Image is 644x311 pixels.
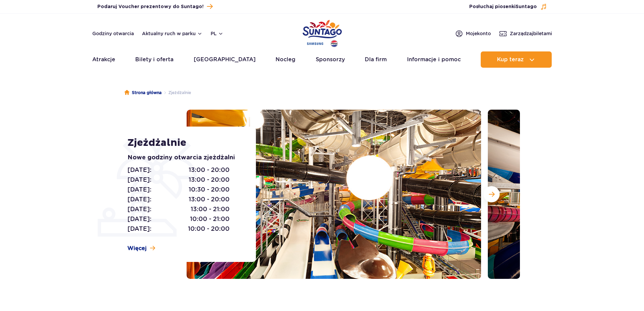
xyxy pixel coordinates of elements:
[483,186,500,202] button: Następny slajd
[365,51,387,68] a: Dla firm
[124,89,162,96] a: Strona główna
[194,51,256,68] a: [GEOGRAPHIC_DATA]
[92,30,134,37] a: Godziny otwarcia
[188,224,230,234] span: 10:00 - 20:00
[190,214,230,224] span: 10:00 - 21:00
[497,57,524,63] span: Kup teraz
[135,51,173,68] a: Bilety i oferta
[466,30,491,37] span: Moje konto
[162,89,191,96] li: Zjeżdżalnie
[127,185,151,194] span: [DATE]:
[142,31,202,36] button: Aktualny ruch w parku
[127,175,151,184] span: [DATE]:
[127,204,151,214] span: [DATE]:
[92,51,115,68] a: Atrakcje
[127,137,241,149] h1: Zjeżdżalnie
[127,224,151,234] span: [DATE]:
[516,4,537,9] span: Suntago
[510,30,552,37] span: Zarządzaj biletami
[316,51,345,68] a: Sponsorzy
[127,214,151,224] span: [DATE]:
[127,165,151,175] span: [DATE]:
[97,2,213,11] a: Podaruj Voucher prezentowy do Suntago!
[481,51,552,68] button: Kup teraz
[191,204,230,214] span: 13:00 - 21:00
[276,51,295,68] a: Nocleg
[469,3,547,10] button: Posłuchaj piosenkiSuntago
[189,165,230,175] span: 13:00 - 20:00
[499,29,552,38] a: Zarządzajbiletami
[189,195,230,204] span: 13:00 - 20:00
[127,195,151,204] span: [DATE]:
[469,3,537,10] span: Posłuchaj piosenki
[127,245,147,252] span: Więcej
[97,3,204,10] span: Podaruj Voucher prezentowy do Suntago!
[211,30,223,37] button: pl
[189,175,230,184] span: 13:00 - 20:00
[127,153,241,162] p: Nowe godziny otwarcia zjeżdżalni
[189,185,230,194] span: 10:30 - 20:00
[407,51,461,68] a: Informacje i pomoc
[303,17,342,48] a: Park of Poland
[127,245,155,252] a: Więcej
[455,29,491,38] a: Mojekonto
